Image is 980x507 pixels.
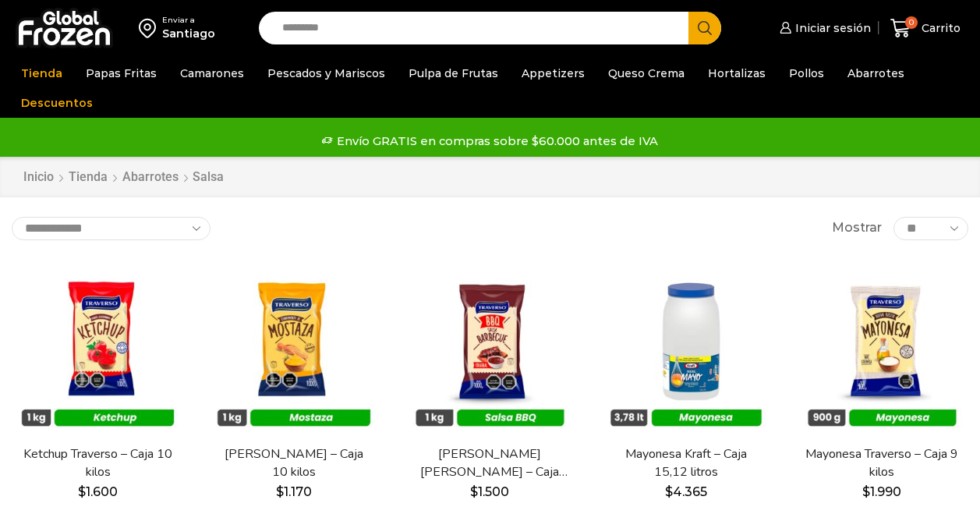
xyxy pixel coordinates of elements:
span: Iniciar sesión [791,20,871,36]
a: [PERSON_NAME] [PERSON_NAME] – Caja 10 kilos [412,445,568,481]
span: Mostrar [832,219,882,237]
a: Iniciar sesión [776,12,871,44]
bdi: 4.365 [665,484,707,499]
bdi: 1.990 [862,484,901,499]
a: Tienda [68,168,108,186]
span: $ [276,484,284,499]
div: Enviar a [162,15,215,26]
span: Carrito [918,20,961,36]
a: Mayonesa Traverso – Caja 9 kilos [805,445,960,481]
a: Papas Fritas [78,58,165,88]
nav: Breadcrumb [23,168,224,186]
h1: Salsa [193,169,224,184]
a: Pescados y Mariscos [260,58,393,88]
a: Ketchup Traverso – Caja 10 kilos [20,445,175,481]
span: $ [78,484,86,499]
bdi: 1.600 [78,484,118,499]
button: Search button [688,12,721,44]
img: address-field-icon.svg [139,15,162,41]
bdi: 1.500 [470,484,509,499]
a: Abarrotes [840,58,912,88]
div: Santiago [162,26,215,41]
span: $ [470,484,478,499]
a: Inicio [23,168,55,186]
a: Pulpa de Frutas [401,58,506,88]
a: Hortalizas [700,58,773,88]
bdi: 1.170 [276,484,312,499]
span: 0 [905,16,918,29]
span: $ [665,484,673,499]
a: Queso Crema [600,58,692,88]
a: Mayonesa Kraft – Caja 15,12 litros [608,445,763,481]
a: [PERSON_NAME] – Caja 10 kilos [216,445,371,481]
a: Camarones [172,58,252,88]
select: Pedido de la tienda [12,217,211,240]
a: Pollos [781,58,832,88]
a: Tienda [13,58,70,88]
a: Abarrotes [122,168,179,186]
a: 0 Carrito [886,10,964,47]
a: Descuentos [13,88,101,118]
a: Appetizers [514,58,593,88]
span: $ [862,484,870,499]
